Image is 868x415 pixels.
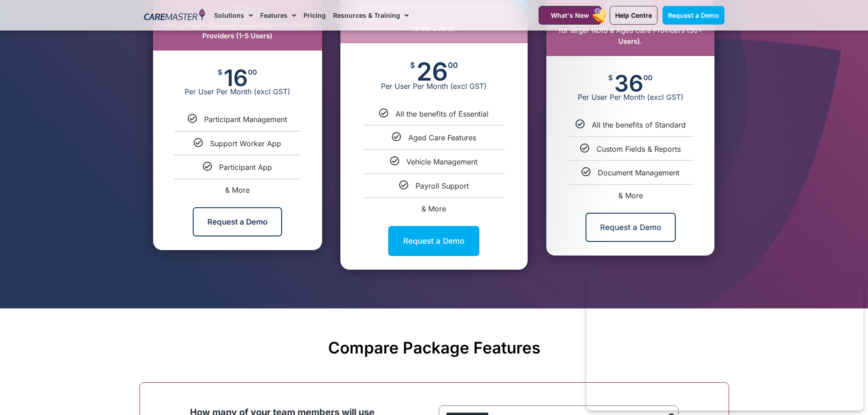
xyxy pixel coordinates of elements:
span: $ [410,61,415,69]
h2: Compare Package Features [144,338,724,357]
span: $ [218,69,222,76]
span: All the benefits of Essential [395,109,488,118]
a: Request a Demo [586,213,676,242]
span: CareMaster's Standard licence is the preferred choice for growing NDIS & Aged Care Providers (5-5... [355,2,513,33]
span: Per User Per Month (excl GST) [153,87,322,96]
span: 16 [224,69,248,87]
span: Request a Demo [668,11,719,19]
span: Participant Management [204,115,287,124]
span: & More [421,204,446,213]
a: Request a Demo [193,207,282,236]
a: Request a Demo [663,6,724,25]
span: Participant App [219,163,272,172]
span: Custom Fields & Reports [596,144,681,154]
iframe: Popup CTA [586,276,863,410]
a: Request a Demo [388,226,479,256]
span: Vehicle Management [406,157,478,166]
span: 00 [643,74,652,81]
span: Payroll Support [416,181,469,190]
span: Support Worker App [210,139,281,148]
span: 00 [448,61,458,69]
span: 26 [416,61,448,82]
span: CareMaster's Premium software is designed for larger NDIS & Aged Care Providers (50+ Users). [557,15,704,46]
a: Help Centre [610,6,657,25]
span: Per User Per Month (excl GST) [546,92,714,102]
span: Document Management [598,168,679,177]
span: Per User Per Month (excl GST) [340,82,528,91]
img: CareMaster Logo [144,9,205,22]
span: $ [608,74,613,81]
span: 00 [248,69,257,76]
span: & More [618,191,643,200]
span: 36 [614,74,643,92]
span: All the benefits of Standard [592,120,686,129]
span: & More [225,185,250,195]
span: This software package is an ideal fit for small Providers (1-5 Users) [162,20,313,40]
span: Help Centre [615,11,652,19]
span: Aged Care Features [408,133,476,142]
span: What's New [551,11,589,19]
a: What's New [539,6,601,25]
